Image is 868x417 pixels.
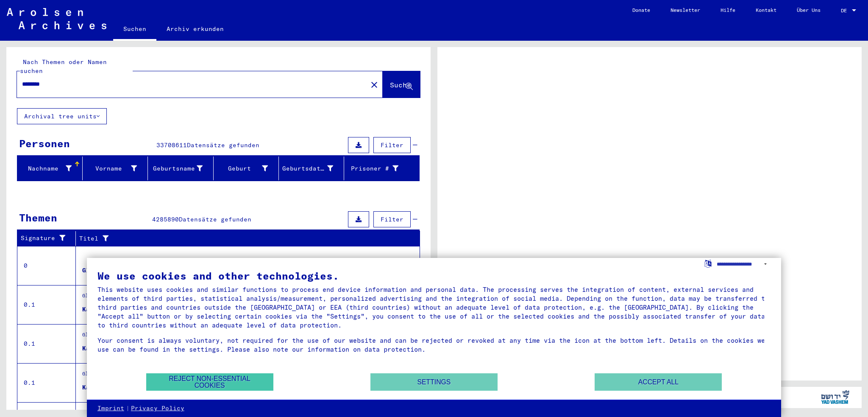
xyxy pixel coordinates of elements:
[97,285,771,330] div: This website uses cookies and similar functions to process end device information and personal da...
[282,164,333,173] div: Geburtsdatum
[214,157,279,180] mat-header-cell: Geburt‏
[19,210,57,225] div: Themen
[381,215,403,223] span: Filter
[381,141,403,149] span: Filter
[21,164,72,173] div: Nachname
[21,232,78,245] div: Signature
[370,373,498,391] button: Settings
[17,324,76,363] td: 0.1
[369,80,379,90] mat-icon: close
[348,162,409,175] div: Prisoner #
[217,162,278,175] div: Geburt‏
[21,162,82,175] div: Nachname
[86,164,137,173] div: Vorname
[17,108,107,124] button: Archival tree units
[82,292,390,304] div: Globale Findmittel > Zentrale Namenkartei > Karteikarten, die im Rahmen der sequentiellen Massend...
[366,76,383,93] button: Clear
[151,162,213,175] div: Geburtsname
[179,215,251,223] span: Datensätze gefunden
[82,331,390,343] div: Globale Findmittel > Zentrale Namenkartei > Hinweiskarten und Originale, die in T/D-Fällen aufgef...
[17,246,76,285] td: 0
[841,8,850,14] span: DE
[390,81,411,89] span: Suche
[97,271,771,281] div: We use cookies and other technologies.
[146,373,273,391] button: Reject non-essential cookies
[17,285,76,324] td: 0.1
[151,164,202,173] div: Geburtsname
[19,136,70,151] div: Personen
[97,404,124,413] a: Imprint
[97,336,771,354] div: Your consent is always voluntary, not required for the use of our website and can be rejected or ...
[113,19,156,41] a: Suchen
[282,162,344,175] div: Geburtsdatum
[348,164,398,173] div: Prisoner #
[82,344,170,353] div: Kartenbestand Segment 1
[7,8,106,29] img: Arolsen_neg.svg
[82,383,170,392] div: Kartenbestand Segment 1
[82,370,390,382] div: Globale Findmittel > Zentrale Namenkartei > Karten, die während oder unmittelbar vor der sequenti...
[17,363,76,402] td: 0.1
[79,232,412,245] div: Titel
[152,215,179,223] span: 4285890
[82,266,151,275] div: Globale Findmittel
[156,19,234,39] a: Archiv erkunden
[187,141,259,149] span: Datensätze gefunden
[131,404,184,413] a: Privacy Policy
[82,305,170,314] div: Kartenbestand Segment 1
[156,141,187,149] span: 33708611
[344,157,419,180] mat-header-cell: Prisoner #
[17,157,83,180] mat-header-cell: Nachname
[83,157,148,180] mat-header-cell: Vorname
[217,164,268,173] div: Geburt‏
[373,137,411,153] button: Filter
[148,157,213,180] mat-header-cell: Geburtsname
[373,211,411,227] button: Filter
[819,386,851,408] img: yv_logo.png
[79,234,403,243] div: Titel
[86,162,147,175] div: Vorname
[595,373,722,391] button: Accept all
[279,157,344,180] mat-header-cell: Geburtsdatum
[21,234,69,243] div: Signature
[383,71,420,98] button: Suche
[20,58,107,75] mat-label: Nach Themen oder Namen suchen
